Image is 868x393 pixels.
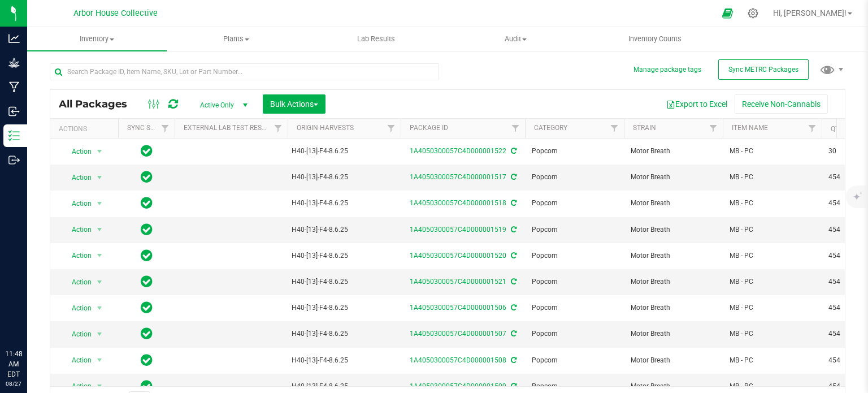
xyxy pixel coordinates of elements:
[62,144,92,159] span: Action
[631,381,716,392] span: Motor Breath
[292,277,397,287] div: H40-[13]-F4-8.6.25
[730,146,815,157] span: MB - PC
[8,81,20,93] inline-svg: Manufacturing
[631,329,716,339] span: Motor Breath
[446,34,585,44] span: Audit
[8,106,20,117] inline-svg: Inbound
[446,27,585,51] a: Audit
[127,124,171,132] a: Sync Status
[633,65,701,75] button: Manage package tags
[532,381,617,392] span: Popcorn
[292,381,397,392] div: H40-[13]-F4-8.6.25
[27,34,167,44] span: Inventory
[62,170,92,185] span: Action
[93,300,107,316] span: select
[532,277,617,287] span: Popcorn
[728,66,798,74] span: Sync METRC Packages
[410,147,506,155] a: 1A4050300057C4D000001522
[532,224,617,235] span: Popcorn
[292,355,397,366] div: H40-[13]-F4-8.6.25
[93,248,107,264] span: select
[27,27,167,51] a: Inventory
[730,224,815,235] span: MB - PC
[93,326,107,342] span: select
[532,251,617,261] span: Popcorn
[631,303,716,313] span: Motor Breath
[73,8,158,18] span: Arbor House Collective
[532,198,617,209] span: Popcorn
[730,277,815,287] span: MB - PC
[342,34,410,44] span: Lab Results
[534,124,567,132] a: Category
[631,277,716,287] span: Motor Breath
[93,170,107,185] span: select
[410,382,506,390] a: 1A4050300057C4D000001509
[93,352,107,368] span: select
[297,124,354,132] a: Origin Harvests
[292,329,397,339] div: H40-[13]-F4-8.6.25
[62,222,92,237] span: Action
[715,2,740,24] span: Open Ecommerce Menu
[167,27,306,51] a: Plants
[93,144,107,159] span: select
[773,8,847,18] span: Hi, [PERSON_NAME]!
[11,303,45,336] iframe: Resource center
[269,119,288,138] a: Filter
[306,27,446,51] a: Lab Results
[730,251,815,261] span: MB - PC
[410,199,506,207] a: 1A4050300057C4D000001518
[410,226,506,234] a: 1A4050300057C4D000001519
[718,59,809,80] button: Sync METRC Packages
[509,252,517,260] span: Sync from Compliance System
[50,63,439,80] input: Search Package ID, Item Name, SKU, Lot or Part Number...
[141,300,153,316] span: In Sync
[410,356,506,364] a: 1A4050300057C4D000001508
[532,303,617,313] span: Popcorn
[8,57,20,68] inline-svg: Grow
[509,356,517,364] span: Sync from Compliance System
[410,124,448,132] a: Package ID
[156,119,175,138] a: Filter
[141,195,153,211] span: In Sync
[141,274,153,290] span: In Sync
[62,352,92,368] span: Action
[184,124,272,132] a: External Lab Test Result
[613,34,697,44] span: Inventory Counts
[410,173,506,181] a: 1A4050300057C4D000001517
[732,124,768,132] a: Item Name
[270,100,318,109] span: Bulk Actions
[532,146,617,157] span: Popcorn
[631,355,716,366] span: Motor Breath
[141,143,153,159] span: In Sync
[532,172,617,183] span: Popcorn
[141,248,153,264] span: In Sync
[730,172,815,183] span: MB - PC
[735,94,828,114] button: Receive Non-Cannabis
[585,27,725,51] a: Inventory Counts
[730,381,815,392] span: MB - PC
[167,34,306,44] span: Plants
[8,130,20,141] inline-svg: Inventory
[410,252,506,260] a: 1A4050300057C4D000001520
[141,222,153,237] span: In Sync
[5,349,22,379] p: 11:48 AM EDT
[631,198,716,209] span: Motor Breath
[62,326,92,342] span: Action
[509,147,517,155] span: Sync from Compliance System
[631,172,716,183] span: Motor Breath
[506,119,525,138] a: Filter
[730,355,815,366] span: MB - PC
[59,125,114,133] div: Actions
[659,94,735,114] button: Export to Excel
[532,329,617,339] span: Popcorn
[746,8,760,19] div: Manage settings
[509,304,517,312] span: Sync from Compliance System
[730,329,815,339] span: MB - PC
[410,330,506,338] a: 1A4050300057C4D000001507
[509,382,517,390] span: Sync from Compliance System
[605,119,624,138] a: Filter
[633,124,656,132] a: Strain
[292,198,397,209] div: H40-[13]-F4-8.6.25
[292,251,397,261] div: H40-[13]-F4-8.6.25
[631,146,716,157] span: Motor Breath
